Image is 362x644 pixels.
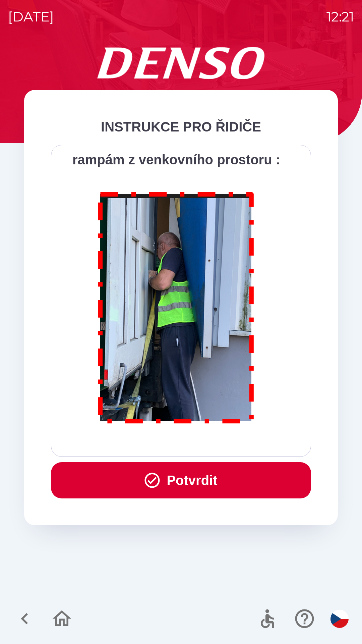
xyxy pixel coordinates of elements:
[51,462,311,498] button: Potvrdit
[51,117,311,137] div: INSTRUKCE PRO ŘIDIČE
[90,183,262,430] img: M8MNayrTL6gAAAABJRU5ErkJggg==
[24,47,338,79] img: Logo
[330,610,349,628] img: cs flag
[8,7,54,27] p: [DATE]
[326,7,354,27] p: 12:21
